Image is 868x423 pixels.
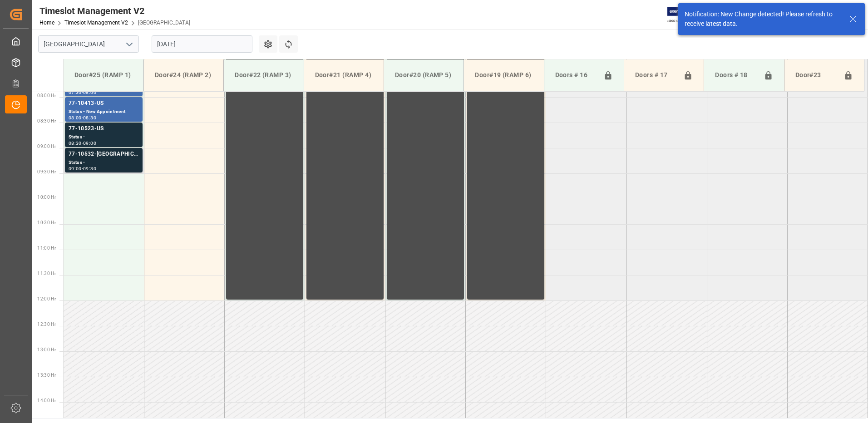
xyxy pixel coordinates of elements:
span: 13:00 Hr [37,347,56,352]
span: 09:30 Hr [37,169,56,174]
div: Door#24 (RAMP 2) [151,67,216,84]
span: 12:00 Hr [37,296,56,301]
a: Timeslot Management V2 [64,20,128,26]
div: Door#23 [792,67,840,84]
div: 09:30 [83,167,96,171]
div: 08:00 [69,116,82,120]
div: 77-10532-[GEOGRAPHIC_DATA] [69,150,139,159]
button: open menu [122,37,136,51]
div: - [82,167,83,171]
input: Type to search/select [38,35,139,53]
span: 10:30 Hr [37,220,56,225]
div: 08:30 [69,141,82,145]
div: 77-10523-US [69,124,139,133]
div: Door#20 (RAMP 5) [391,67,456,84]
img: Exertis%20JAM%20-%20Email%20Logo.jpg_1722504956.jpg [667,7,699,23]
span: 12:30 Hr [37,322,56,327]
div: 07:30 [69,90,82,94]
span: 11:00 Hr [37,246,56,251]
span: 13:30 Hr [37,373,56,378]
span: 11:30 Hr [37,271,56,276]
div: Door#21 (RAMP 4) [311,67,376,84]
div: 77-10413-US [69,99,139,108]
div: Status - New Appointment [69,108,139,116]
input: DD.MM.YYYY [152,35,252,53]
div: 09:00 [69,167,82,171]
span: 08:30 Hr [37,118,56,123]
span: 08:00 Hr [37,93,56,98]
div: 09:00 [83,141,96,145]
span: 09:00 Hr [37,144,56,149]
div: - [82,141,83,145]
div: Doors # 17 [631,67,680,84]
a: Home [39,20,54,26]
div: Notification: New Change detected! Please refresh to receive latest data. [685,10,841,29]
div: Doors # 16 [552,67,600,84]
div: Doors # 18 [711,67,759,84]
span: 14:00 Hr [37,398,56,403]
div: Status - [69,133,139,141]
div: Door#19 (RAMP 6) [471,67,536,84]
div: - [82,90,83,94]
div: Door#25 (RAMP 1) [71,67,136,84]
div: - [82,116,83,120]
span: 10:00 Hr [37,195,56,200]
div: Door#22 (RAMP 3) [231,67,296,84]
div: Timeslot Management V2 [39,4,190,18]
div: 08:00 [83,90,96,94]
div: 08:30 [83,116,96,120]
div: Status - [69,159,139,167]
